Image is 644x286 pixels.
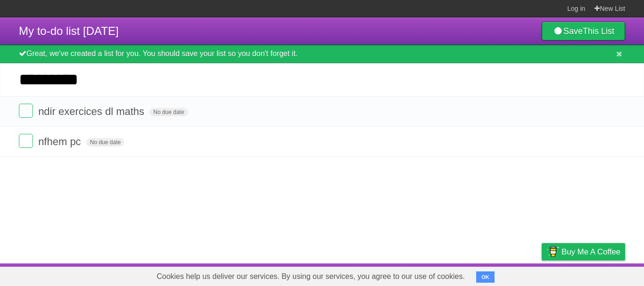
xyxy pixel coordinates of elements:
label: Done [19,134,33,148]
a: Privacy [529,266,554,284]
span: Cookies help us deliver our services. By using our services, you agree to our use of cookies. [147,267,474,286]
span: No due date [86,138,124,147]
span: ndir exercices dl maths [38,106,147,117]
a: Buy me a coffee [542,243,625,261]
a: Terms [497,266,518,284]
label: Done [19,104,33,118]
a: SaveThis List [542,22,625,41]
span: My to-do list [DATE] [19,25,119,37]
a: Suggest a feature [566,266,625,284]
span: Buy me a coffee [561,244,620,260]
b: This List [583,26,614,36]
span: nfhem pc [38,136,83,147]
a: About [416,266,436,284]
button: OK [476,271,495,283]
span: No due date [149,108,188,116]
img: Buy me a coffee [546,244,559,260]
a: Developers [447,266,486,284]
